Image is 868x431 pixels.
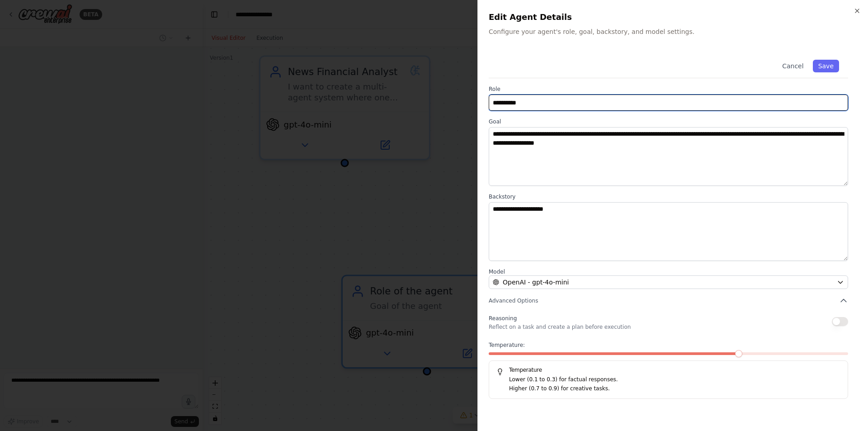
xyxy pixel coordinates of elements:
[489,118,848,125] label: Goal
[509,375,840,384] p: Lower (0.1 to 0.3) for factual responses.
[489,297,538,304] span: Advanced Options
[496,366,840,374] h5: Temperature
[489,11,857,24] h2: Edit Agent Details
[489,268,848,275] label: Model
[489,275,848,289] button: OpenAI - gpt-4o-mini
[489,296,848,305] button: Advanced Options
[503,278,569,287] span: OpenAI - gpt-4o-mini
[489,323,631,331] p: Reflect on a task and create a plan before execution
[489,85,848,93] label: Role
[777,60,809,72] button: Cancel
[489,193,848,200] label: Backstory
[509,384,840,393] p: Higher (0.7 to 0.9) for creative tasks.
[813,60,839,72] button: Save
[489,27,857,36] p: Configure your agent's role, goal, backstory, and model settings.
[489,315,517,322] span: Reasoning
[489,341,525,349] span: Temperature:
